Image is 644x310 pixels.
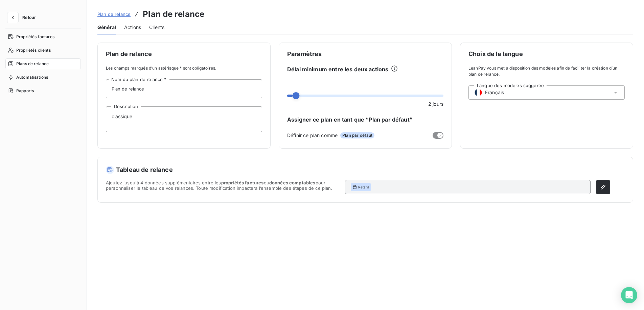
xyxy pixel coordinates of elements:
[97,24,116,31] span: Général
[124,24,141,31] span: Actions
[97,11,131,18] a: Plan de relance
[287,51,443,57] span: Paramètres
[16,47,51,53] span: Propriétés clients
[621,287,637,303] div: Open Intercom Messenger
[5,85,81,96] a: Rapports
[428,100,443,107] span: 2 jours
[5,12,41,23] button: Retour
[106,51,262,57] span: Plan de relance
[287,115,443,124] span: Assigner ce plan en tant que “Plan par défaut”
[5,72,81,83] a: Automatisations
[106,79,262,98] input: placeholder
[106,180,340,194] span: Ajoutez jusqu'à 4 données supplémentaires entre les ou pour personnaliser le tableau de vos relan...
[106,65,262,71] span: Les champs marqués d’un astérisque * sont obligatoires.
[16,34,54,40] span: Propriétés factures
[340,132,374,138] span: Plan par défaut
[269,180,316,185] span: données comptables
[5,45,81,56] a: Propriétés clients
[5,31,81,42] a: Propriétés factures
[106,106,262,132] textarea: classique
[485,89,504,96] span: Français
[287,65,388,73] span: Délai minimum entre les deux actions
[287,132,338,139] span: Définir ce plan comme
[16,74,48,80] span: Automatisations
[16,61,49,67] span: Plans de relance
[143,8,204,20] h3: Plan de relance
[22,16,36,20] span: Retour
[468,65,625,77] span: LeanPay vous met à disposition des modèles afin de faciliter la création d’un plan de relance.
[16,88,34,94] span: Rapports
[358,185,369,189] span: Retard
[221,180,264,185] span: propriétés factures
[5,58,81,69] a: Plans de relance
[149,24,164,31] span: Clients
[97,11,131,17] span: Plan de relance
[106,165,610,175] h5: Tableau de relance
[468,51,625,57] span: Choix de la langue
